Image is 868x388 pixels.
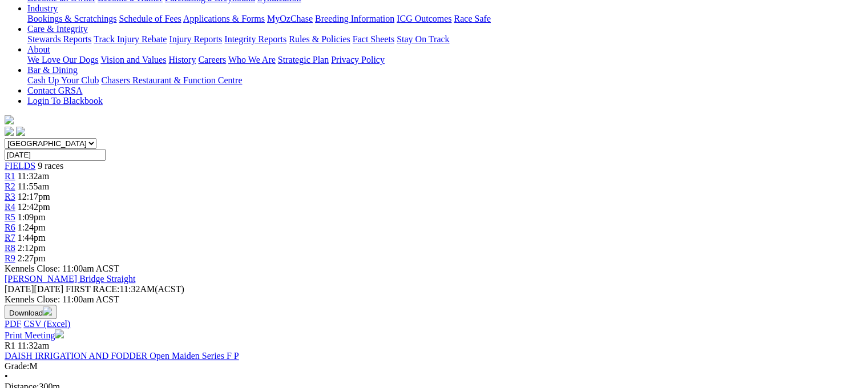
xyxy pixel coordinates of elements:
[5,294,863,305] div: Kennels Close: 11:00am ACST
[5,149,106,161] input: Select date
[27,3,58,13] a: Industry
[267,14,313,23] a: MyOzChase
[23,319,70,329] a: CSV (Excel)
[27,14,116,23] a: Bookings & Scratchings
[94,34,167,44] a: Track Injury Rebate
[66,284,119,294] span: FIRST RACE:
[27,34,91,44] a: Stewards Reports
[5,319,21,329] a: PDF
[5,253,15,263] a: R9
[5,161,35,171] a: FIELDS
[454,14,490,23] a: Race Safe
[5,371,8,381] span: •
[5,233,15,242] a: R7
[5,212,15,222] a: R5
[27,14,863,24] div: Industry
[55,329,64,338] img: printer.svg
[27,65,78,75] a: Bar & Dining
[5,351,239,361] a: DAISH IRRIGATION AND FODDER Open Maiden Series F P
[5,361,863,371] div: M
[5,284,34,294] span: [DATE]
[5,115,14,124] img: logo-grsa-white.png
[27,75,99,85] a: Cash Up Your Club
[5,202,15,212] a: R4
[397,34,449,44] a: Stay On Track
[27,55,863,65] div: About
[5,192,15,201] a: R3
[224,34,286,44] a: Integrity Reports
[5,181,15,191] a: R2
[331,55,385,64] a: Privacy Policy
[5,284,63,294] span: [DATE]
[315,14,394,23] a: Breeding Information
[18,181,49,191] span: 11:55am
[18,212,46,222] span: 1:09pm
[27,96,103,106] a: Login To Blackbook
[5,341,15,350] span: R1
[27,45,50,54] a: About
[183,14,265,23] a: Applications & Forms
[43,306,52,316] img: download.svg
[27,86,82,95] a: Contact GRSA
[5,330,64,340] a: Print Meeting
[18,341,49,350] span: 11:32am
[169,34,222,44] a: Injury Reports
[27,34,863,45] div: Care & Integrity
[5,127,14,136] img: facebook.svg
[18,253,46,263] span: 2:27pm
[228,55,276,64] a: Who We Are
[27,24,88,34] a: Care & Integrity
[100,55,166,64] a: Vision and Values
[66,284,184,294] span: 11:32AM(ACST)
[278,55,329,64] a: Strategic Plan
[5,305,56,319] button: Download
[18,223,46,232] span: 1:24pm
[16,127,25,136] img: twitter.svg
[168,55,196,64] a: History
[27,75,863,86] div: Bar & Dining
[119,14,181,23] a: Schedule of Fees
[18,171,49,181] span: 11:32am
[18,233,46,242] span: 1:44pm
[27,55,98,64] a: We Love Our Dogs
[18,192,50,201] span: 12:17pm
[38,161,63,171] span: 9 races
[5,319,863,329] div: Download
[101,75,242,85] a: Chasers Restaurant & Function Centre
[5,171,15,181] a: R1
[5,361,30,371] span: Grade:
[5,223,15,232] a: R6
[5,274,135,284] a: [PERSON_NAME] Bridge Straight
[5,243,15,253] a: R8
[289,34,350,44] a: Rules & Policies
[198,55,226,64] a: Careers
[18,243,46,253] span: 2:12pm
[397,14,451,23] a: ICG Outcomes
[18,202,50,212] span: 12:42pm
[353,34,394,44] a: Fact Sheets
[5,264,119,273] span: Kennels Close: 11:00am ACST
